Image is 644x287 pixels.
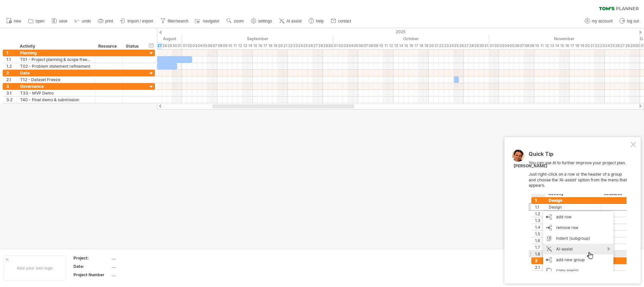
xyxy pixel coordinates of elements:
div: Monday, 20 October 2025 [429,42,434,49]
span: new [14,19,21,23]
div: T02 - Problem statement refinement [20,63,92,69]
span: my account [592,19,612,23]
div: Wednesday, 10 September 2025 [227,42,232,49]
div: Tuesday, 7 October 2025 [363,42,368,49]
div: Sunday, 21 September 2025 [283,42,288,49]
div: Wednesday, 17 September 2025 [263,42,268,49]
div: Project: [73,255,110,261]
div: Quick Tip [529,151,629,160]
div: Saturday, 4 October 2025 [348,42,353,49]
div: Friday, 17 October 2025 [414,42,419,49]
a: open [26,17,47,25]
div: Wednesday, 8 October 2025 [368,42,373,49]
div: Activity [20,43,91,50]
a: AI assist [277,17,304,25]
div: Governance [20,83,92,90]
div: Monday, 3 November 2025 [499,42,504,49]
div: Wednesday, 29 October 2025 [474,42,479,49]
div: Monday, 22 September 2025 [288,42,293,49]
div: Wednesday, 15 October 2025 [404,42,409,49]
span: undo [82,19,91,23]
div: Saturday, 29 November 2025 [630,42,635,49]
div: Saturday, 1 November 2025 [489,42,494,49]
div: 2 [6,70,16,76]
div: T33 - MVP Demo [20,90,92,96]
div: Thursday, 11 September 2025 [232,42,237,49]
div: Thursday, 30 October 2025 [479,42,484,49]
div: Thursday, 23 October 2025 [444,42,449,49]
div: Monday, 15 September 2025 [253,42,258,49]
div: [PERSON_NAME] [514,163,547,169]
a: import / export [118,17,155,25]
div: 1.2 [6,63,16,69]
div: Friday, 31 October 2025 [484,42,489,49]
div: Data [20,70,92,76]
div: Status [126,43,141,50]
div: October 2025 [333,35,489,42]
div: Tuesday, 28 October 2025 [469,42,474,49]
div: Sunday, 26 October 2025 [459,42,464,49]
div: T12 - Dataset Freeze [20,76,92,83]
div: Tuesday, 30 September 2025 [328,42,333,49]
div: Saturday, 27 September 2025 [313,42,318,49]
div: Wednesday, 12 November 2025 [544,42,549,49]
div: Friday, 28 November 2025 [625,42,630,49]
div: .... [112,264,168,269]
div: Thursday, 25 September 2025 [303,42,308,49]
div: Sunday, 19 October 2025 [424,42,429,49]
span: zoom [234,19,244,23]
div: Thursday, 2 October 2025 [338,42,343,49]
div: Tuesday, 18 November 2025 [575,42,580,49]
div: Friday, 12 September 2025 [237,42,243,49]
div: Wednesday, 26 November 2025 [615,42,620,49]
a: filter/search [159,17,191,25]
div: .... [112,255,168,261]
div: Thursday, 28 August 2025 [162,42,167,49]
div: Wednesday, 5 November 2025 [509,42,514,49]
div: Saturday, 20 September 2025 [278,42,283,49]
div: Monday, 29 September 2025 [323,42,328,49]
div: Monday, 24 November 2025 [605,42,610,49]
a: zoom [225,17,246,25]
div: Wednesday, 24 September 2025 [298,42,303,49]
div: Friday, 10 October 2025 [378,42,383,49]
div: Tuesday, 25 November 2025 [610,42,615,49]
span: print [105,19,113,23]
div: T40 - Final demo & submission [20,97,92,103]
div: Monday, 10 November 2025 [534,42,539,49]
div: Friday, 14 November 2025 [554,42,559,49]
div: Project Number [73,272,110,278]
div: Sunday, 31 August 2025 [177,42,182,49]
a: log out [618,17,641,25]
div: Monday, 8 September 2025 [217,42,222,49]
div: Thursday, 6 November 2025 [514,42,519,49]
a: contact [329,17,353,25]
div: Sunday, 9 November 2025 [529,42,534,49]
a: navigator [194,17,221,25]
div: Monday, 1 September 2025 [182,42,187,49]
div: Thursday, 27 November 2025 [620,42,625,49]
span: help [316,19,324,23]
div: 3.2 [6,97,16,103]
div: Wednesday, 19 November 2025 [580,42,585,49]
div: Sunday, 2 November 2025 [494,42,499,49]
span: open [36,19,45,23]
div: Tuesday, 9 September 2025 [222,42,227,49]
div: Sunday, 30 November 2025 [635,42,640,49]
div: Friday, 21 November 2025 [590,42,595,49]
div: 2.1 [6,76,16,83]
div: Tuesday, 23 September 2025 [293,42,298,49]
div: Sunday, 16 November 2025 [565,42,570,49]
div: 1.1 [6,56,16,63]
div: Saturday, 6 September 2025 [207,42,212,49]
div: Thursday, 20 November 2025 [585,42,590,49]
div: Tuesday, 16 September 2025 [258,42,263,49]
div: Wednesday, 27 August 2025 [157,42,162,49]
div: Friday, 3 October 2025 [343,42,348,49]
div: Saturday, 15 November 2025 [559,42,565,49]
div: T01 - Project planning & scope freeze [20,56,92,63]
div: Tuesday, 2 September 2025 [187,42,192,49]
div: Sunday, 28 September 2025 [318,42,323,49]
a: undo [73,17,93,25]
div: Sunday, 14 September 2025 [248,42,253,49]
